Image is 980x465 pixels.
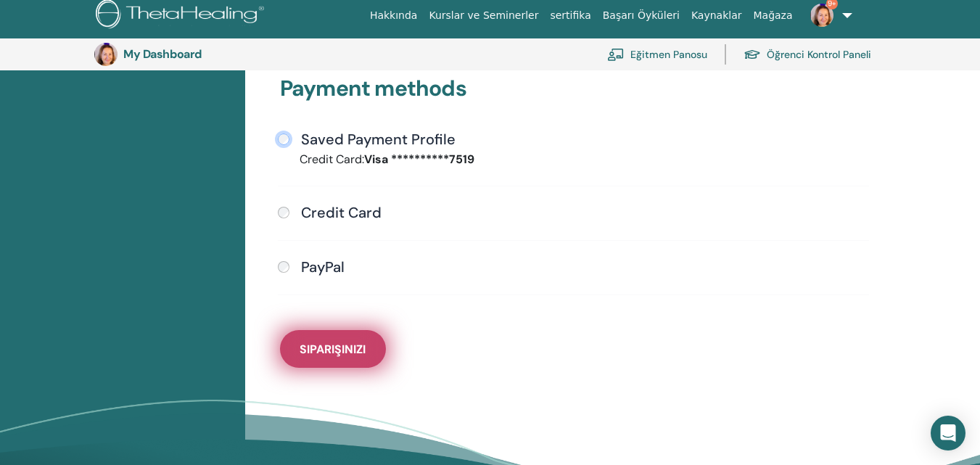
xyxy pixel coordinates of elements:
a: Kaynaklar [685,2,748,29]
h3: My Dashboard [123,47,268,61]
a: Hakkında [364,2,424,29]
h4: PayPal [301,258,345,276]
a: Başarı Öyküleri [597,2,685,29]
a: Öğrenci Kontrol Paneli [744,38,871,70]
h4: Saved Payment Profile [301,131,456,148]
span: Siparişinizi [300,342,366,357]
img: default.jpg [810,4,833,27]
a: sertifika [544,2,596,29]
button: Siparişinizi [280,330,386,368]
div: Open Intercom Messenger [931,416,965,450]
h4: Credit Card [301,204,382,221]
a: Kurslar ve Seminerler [423,2,544,29]
img: chalkboard-teacher.svg [607,48,625,61]
div: Credit Card: [289,151,574,168]
img: default.jpg [94,43,118,66]
img: graduation-cap.svg [744,49,761,61]
a: Mağaza [747,2,798,29]
a: Eğitmen Panosu [607,38,707,70]
h3: Payment methods [280,75,867,107]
